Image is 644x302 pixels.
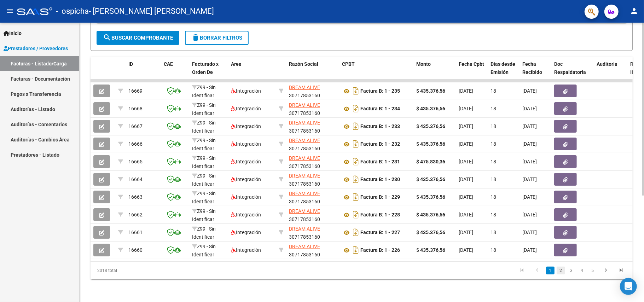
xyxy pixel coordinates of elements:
span: Z99 - Sin Identificar [192,191,216,204]
span: 16665 [128,159,143,164]
span: Integración [231,194,261,200]
span: [DATE] [459,106,473,111]
span: CPBT [342,61,355,67]
span: 18 [491,230,496,235]
span: Integración [231,141,261,147]
datatable-header-cell: Días desde Emisión [488,57,520,88]
span: Fecha Recibido [522,61,542,75]
strong: Factura B: 1 - 231 [360,159,400,165]
strong: $ 435.376,56 [416,247,445,253]
span: Auditoria [597,61,617,67]
a: 2 [557,267,565,274]
span: [DATE] [459,123,473,129]
div: 30717853160 [289,243,336,257]
span: Integración [231,106,261,111]
datatable-header-cell: Fecha Cpbt [456,57,488,88]
strong: $ 435.376,56 [416,141,445,147]
span: 16664 [128,176,143,182]
span: Borrar Filtros [191,35,242,41]
span: Integración [231,230,261,235]
span: CAE [164,61,173,67]
span: 16661 [128,230,143,235]
strong: Factura B: 1 - 226 [360,248,400,253]
span: [DATE] [522,194,537,200]
strong: Factura B: 1 - 232 [360,141,400,147]
span: Z99 - Sin Identificar [192,85,216,98]
span: 16669 [128,88,143,94]
datatable-header-cell: Monto [413,57,456,88]
datatable-header-cell: CAE [161,57,189,88]
span: Integración [231,212,261,217]
mat-icon: delete [191,33,200,42]
datatable-header-cell: ID [126,57,161,88]
div: 30717853160 [289,225,336,240]
i: Descargar documento [351,244,360,256]
span: Días desde Emisión [491,61,515,75]
li: page 5 [587,265,598,277]
span: [DATE] [522,141,537,147]
i: Descargar documento [351,85,360,97]
span: 18 [491,141,496,147]
span: ID [128,61,133,67]
strong: $ 475.830,36 [416,159,445,164]
datatable-header-cell: Doc Respaldatoria [551,57,594,88]
a: go to previous page [530,267,544,274]
strong: $ 435.376,56 [416,88,445,94]
span: Integración [231,123,261,129]
i: Descargar documento [351,227,360,238]
span: Z99 - Sin Identificar [192,173,216,187]
span: [DATE] [459,159,473,164]
i: Descargar documento [351,156,360,167]
span: [DATE] [459,176,473,182]
span: [DATE] [522,106,537,111]
datatable-header-cell: Razón Social [286,57,339,88]
span: 16662 [128,212,143,217]
div: 30717853160 [289,119,336,134]
span: [DATE] [459,247,473,253]
span: Doc Respaldatoria [554,61,586,75]
strong: Factura B: 1 - 229 [360,194,400,200]
span: Razón Social [289,61,318,67]
span: DREAM ALIVE [289,208,320,214]
div: 30717853160 [289,172,336,187]
i: Descargar documento [351,121,360,132]
i: Descargar documento [351,103,360,114]
strong: Factura B: 1 - 227 [360,230,400,236]
strong: Factura B: 1 - 233 [360,124,400,129]
a: 4 [578,267,586,274]
i: Descargar documento [351,209,360,220]
span: 18 [491,176,496,182]
span: Buscar Comprobante [103,35,173,41]
a: go to next page [599,267,613,274]
span: [DATE] [459,230,473,235]
span: Monto [416,61,431,67]
span: [DATE] [459,194,473,200]
span: DREAM ALIVE [289,85,320,90]
strong: $ 435.376,56 [416,212,445,217]
span: [DATE] [522,176,537,182]
span: Integración [231,159,261,164]
span: Inicio [4,29,22,37]
a: 3 [567,267,576,274]
span: 16666 [128,141,143,147]
span: Z99 - Sin Identificar [192,138,216,151]
div: 30717853160 [289,207,336,222]
strong: $ 435.376,56 [416,194,445,200]
mat-icon: search [103,33,111,42]
span: Fecha Cpbt [459,61,484,67]
span: Prestadores / Proveedores [4,45,68,52]
span: Z99 - Sin Identificar [192,208,216,222]
span: Z99 - Sin Identificar [192,244,216,257]
span: Z99 - Sin Identificar [192,102,216,116]
datatable-header-cell: Auditoria [594,57,627,88]
a: 5 [588,267,597,274]
span: DREAM ALIVE [289,244,320,249]
span: DREAM ALIVE [289,173,320,179]
i: Descargar documento [351,138,360,150]
span: DREAM ALIVE [289,102,320,108]
strong: $ 435.376,56 [416,176,445,182]
span: Facturado x Orden De [192,61,219,75]
span: - [PERSON_NAME] [PERSON_NAME] [89,4,214,19]
span: 18 [491,159,496,164]
span: DREAM ALIVE [289,138,320,143]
